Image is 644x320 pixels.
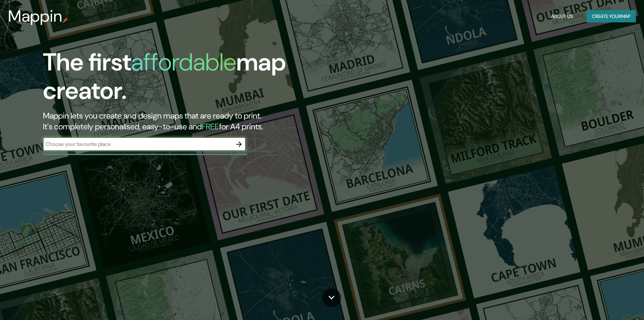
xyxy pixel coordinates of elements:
img: mappin-pin [63,18,68,23]
h1: affordable [131,46,236,78]
input: Choose your favourite place [43,140,232,148]
button: About Us [548,10,576,23]
h1: The first map creator. [43,48,365,110]
h5: FREE [202,121,219,132]
h3: Mappin [8,7,63,26]
h2: Mappin lets you create and design maps that are ready to print. It's completely personalised, eas... [43,110,365,132]
button: Create yourmap [587,10,636,23]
